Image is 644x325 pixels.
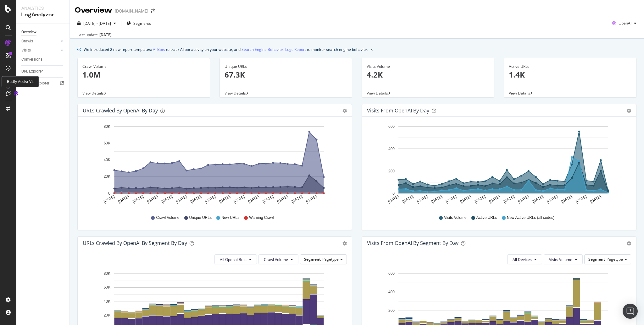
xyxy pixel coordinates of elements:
div: gear [342,241,347,246]
a: Crawls [21,38,59,45]
a: AI Bots [153,46,165,53]
text: 60K [104,141,110,145]
text: [DATE] [532,194,544,204]
div: [DOMAIN_NAME] [115,8,148,14]
div: Overview [21,29,36,35]
div: Analytics [21,5,64,11]
text: [DATE] [488,194,501,204]
span: Pagetype [607,257,623,262]
span: View Details [225,90,246,96]
text: [DATE] [575,194,587,204]
text: [DATE] [190,194,202,204]
text: 200 [388,309,395,313]
text: [DATE] [305,194,318,204]
text: 600 [388,271,395,276]
span: Visits Volume [549,257,572,262]
span: New URLs [221,215,239,220]
button: Visits Volume [544,254,583,264]
text: 400 [388,290,395,294]
text: 60K [104,285,110,290]
text: 400 [388,147,395,151]
text: [DATE] [219,194,231,204]
a: Conversions [21,56,65,63]
div: Crawls [21,38,33,45]
div: Visits from OpenAI By Segment By Day [367,240,458,246]
div: Visits Volume [367,64,489,69]
span: View Details [82,90,104,96]
text: 200 [388,169,395,173]
span: Segment [588,257,605,262]
text: [DATE] [103,194,115,204]
span: Active URLs [476,215,497,220]
div: Conversions [21,56,42,63]
span: OpenAI [619,20,631,26]
text: [DATE] [146,194,159,204]
div: gear [627,109,631,113]
a: Overview [21,29,65,35]
text: [DATE] [546,194,559,204]
span: Crawl Volume [156,215,179,220]
svg: A chart. [83,122,345,209]
div: info banner [77,46,636,53]
div: Last update [77,32,112,38]
text: [DATE] [402,194,414,204]
text: 600 [388,124,395,129]
text: [DATE] [161,194,173,204]
div: Visits [21,47,31,54]
text: [DATE] [247,194,260,204]
button: [DATE] - [DATE] [75,18,119,28]
p: 1.4K [509,69,631,80]
div: URL Explorer [21,68,43,75]
div: Overview [75,5,112,16]
text: [DATE] [517,194,530,204]
text: [DATE] [175,194,188,204]
div: [DATE] [99,32,112,38]
div: Crawl Volume [82,64,205,69]
a: Logfiles Explorer [21,80,65,87]
button: All Devices [507,254,542,264]
text: [DATE] [416,194,429,204]
text: [DATE] [132,194,144,204]
text: [DATE] [503,194,515,204]
text: [DATE] [291,194,303,204]
div: We introduced 2 new report templates: to track AI bot activity on your website, and to monitor se... [84,46,368,53]
p: 67.3K [225,69,347,80]
div: Unique URLs [225,64,347,69]
span: [DATE] - [DATE] [83,21,111,26]
text: [DATE] [233,194,246,204]
text: 20K [104,313,110,317]
text: [DATE] [561,194,573,204]
button: close banner [369,45,374,54]
text: [DATE] [387,194,400,204]
text: [DATE] [430,194,443,204]
p: 1.0M [82,69,205,80]
div: Open Intercom Messenger [623,304,638,319]
text: [DATE] [445,194,458,204]
text: 80K [104,271,110,276]
text: 0 [392,191,395,196]
text: [DATE] [262,194,275,204]
p: 4.2K [367,69,489,80]
div: URLs Crawled by OpenAI by day [83,107,158,114]
text: [DATE] [276,194,289,204]
text: [DATE] [117,194,130,204]
div: Active URLs [509,64,631,69]
svg: A chart. [367,122,629,209]
span: Unique URLs [189,215,212,220]
div: Botify Assist V2 [2,76,39,87]
span: New Active URLs (all codes) [507,215,554,220]
text: 40K [104,158,110,162]
span: All Openai Bots [220,257,247,262]
text: 80K [104,124,110,129]
div: Tooltip anchor [13,90,19,96]
span: Pagetype [322,257,339,262]
span: All Devices [513,257,532,262]
div: Visits from OpenAI by day [367,107,429,114]
a: Search Engine Behavior: Logs Report [241,46,306,53]
div: gear [342,109,347,113]
span: View Details [367,90,388,96]
text: [DATE] [204,194,217,204]
span: Warning Crawl [249,215,274,220]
